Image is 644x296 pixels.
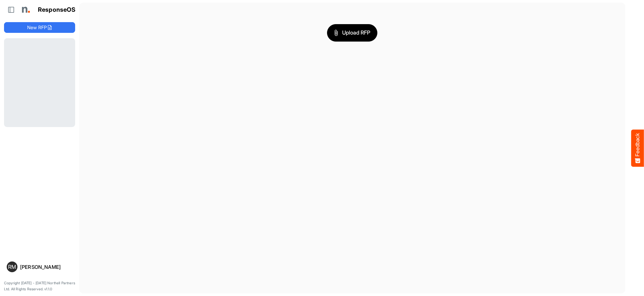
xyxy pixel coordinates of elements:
[4,280,75,292] p: Copyright [DATE] - [DATE] Northell Partners Ltd. All Rights Reserved. v1.1.0
[38,6,76,13] h1: ResponseOS
[327,24,377,42] button: Upload RFP
[334,28,370,37] span: Upload RFP
[8,264,16,270] span: RM
[631,129,644,167] button: Feedback
[20,264,72,270] div: [PERSON_NAME]
[4,22,75,33] button: New RFP
[18,3,32,16] img: Northell
[4,38,75,127] div: Loading...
